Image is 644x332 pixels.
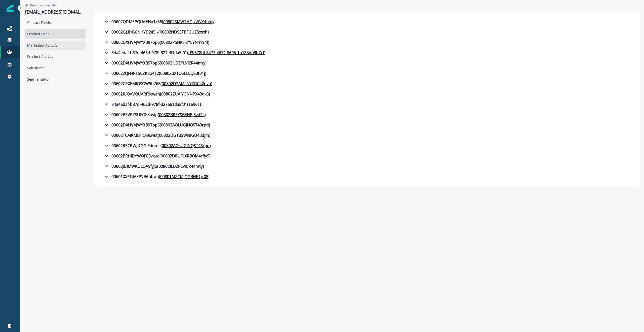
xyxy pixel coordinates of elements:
[214,19,216,25] p: )
[103,19,216,25] div: 00602QDMEPQLMEHa1z36
[205,112,206,118] p: )
[160,81,162,87] p: (
[103,70,206,76] div: 00602ZQFNRTSCZK8p412
[99,58,635,68] button: 00602DXHVAJWYXB97op6(00802ILDZPLVIER44mty)
[159,70,160,76] p: (
[103,112,206,118] div: 00602BSVPZSUFGX8uvlp
[25,75,86,84] div: Segmentation
[161,122,209,128] u: 00802AOLUGINQST43rpd
[160,122,161,128] p: (
[158,112,159,118] p: (
[159,153,161,159] p: (
[7,5,14,12] img: Inflection
[209,91,210,97] p: )
[25,9,86,15] p: [EMAIL_ADDRESS][DOMAIN_NAME]
[211,81,212,87] p: )
[162,143,210,149] u: 00802AOLUGINQST43rpd
[103,143,211,149] div: 00602RSCRWJDGGI9dums
[25,18,86,27] div: Contact Fields
[160,60,161,66] p: (
[161,153,209,159] u: 00802DBUFLXRBOM4c8v9
[203,163,204,169] p: )
[103,29,209,35] div: 00602GLIHGCNHYD245lk
[103,60,207,66] div: 00602DXHVAJWYXB97op6
[99,68,635,78] button: 00602ZQFNRTSCZK8p412(00802BXTQSELEQS3t01j)
[158,132,159,138] p: (
[103,174,210,180] div: 00601XXPGIAXPVB6hbwu
[99,161,635,171] button: 00602JDIMWKULQA9fyjo(00802ILDZPLVIER44mty)
[188,50,264,56] u: d3f678bf-8477-4672-8695-1b185db9b7cf
[264,50,265,56] p: )
[25,41,86,50] div: Marketing Activity
[209,132,210,138] p: )
[99,120,635,130] button: 00602DXHVAJWYXB97op6(00802AOLUGINQST43rpd)
[159,132,209,138] u: 00802DGTBSWNIGU43djm
[160,174,208,180] u: 00801MZCMJQGBHB1jc08
[160,91,161,97] p: (
[158,163,203,169] u: 00802ILDZPLVIER44mty
[187,50,188,56] p: (
[99,141,635,151] button: 00602RSCRWJDGGI9dums(00802AOLUGINQST43rpd)
[159,174,160,180] p: (
[209,153,211,159] p: )
[99,37,635,47] button: 00602DXHVAJWYXB97op6(00802PSNKHZYEYN4194f)
[25,3,56,7] button: Go back
[103,122,210,128] div: 00602DXHVAJWYXB97op6
[103,153,211,159] div: 00602PRHIDYWOFC9vxua
[103,91,210,97] div: 00602IUQAVQUARF9cwah
[103,81,212,87] div: 00602CPXEMIQSGW9b768
[161,39,208,45] u: 00802PSNKHZYEYN4194f
[158,29,160,35] p: (
[25,52,86,61] div: Product Activity
[99,99,635,109] button: 84a4edaf-b87d-465d-978f-327e61da5f01(16961)
[103,132,210,138] div: 00602TCAIKMBHQI9cw6t
[162,19,163,25] p: (
[210,143,211,149] p: )
[160,70,205,76] u: 00802BXTQSELEQS3t01j
[99,17,635,27] button: 00602QDMEPQLMEHa1z36(00802SMWTHQUWVY4f4py)
[161,91,209,97] u: 00802ZUAJYGNNPX43dk6
[103,39,209,45] div: 00602DXHVAJWYXB97op6
[160,39,161,45] p: (
[205,60,207,66] p: )
[99,130,635,140] button: 00602TCAIKMBHQI9cw6t(00802DGTBSWNIGU43djm)
[159,112,205,118] u: 00802BPEYSBEHBJ3vd2s
[208,39,209,45] p: )
[187,101,188,107] p: (
[205,70,206,76] p: )
[99,172,635,182] button: 00601XXPGIAXPVB6hbwu(00801MZCMJQGBHB1jc08)
[103,50,265,56] div: 84a4edaf-b87d-465d-978f-327e61da5f01
[25,29,86,39] div: Product User
[208,29,209,35] p: )
[103,101,201,107] div: 84a4edaf-b87d-465d-978f-327e61da5f01
[160,29,208,35] u: 00802NDSSTBFGUZSxsxh
[103,163,204,169] div: 00602JDIMWKULQA9fyjo
[99,48,635,58] button: 84a4edaf-b87d-465d-978f-327e61da5f01(d3f678bf-8477-4672-8695-1b185db9b7cf)
[200,101,201,107] p: )
[99,89,635,99] button: 00602IUQAVQUARF9cwah(00802ZUAJYGNNPX43dk6)
[162,81,211,87] u: 00802DSAMLNYZGC42ovb
[99,151,635,161] button: 00602PRHIDYWOFC9vxua(00802DBUFLXRBOM4c8v9)
[160,143,162,149] p: (
[99,110,635,120] button: 00602BSVPZSUFGX8uvlp(00802BPEYSBEHBJ3vd2s)
[30,3,56,7] p: Back to contact list
[99,27,635,37] button: 00602GLIHGCNHYD245lk(00802NDSSTBFGUZSxsxh)
[99,79,635,89] button: 00602CPXEMIQSGW9b768(00802DSAMLNYZGC42ovb)
[188,101,200,107] u: 16961
[25,63,86,73] div: Salesforce
[163,19,214,25] u: 00802SMWTHQUWVY4f4py
[208,174,210,180] p: )
[157,163,158,169] p: (
[209,122,210,128] p: )
[161,60,205,66] u: 00802ILDZPLVIER44mty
